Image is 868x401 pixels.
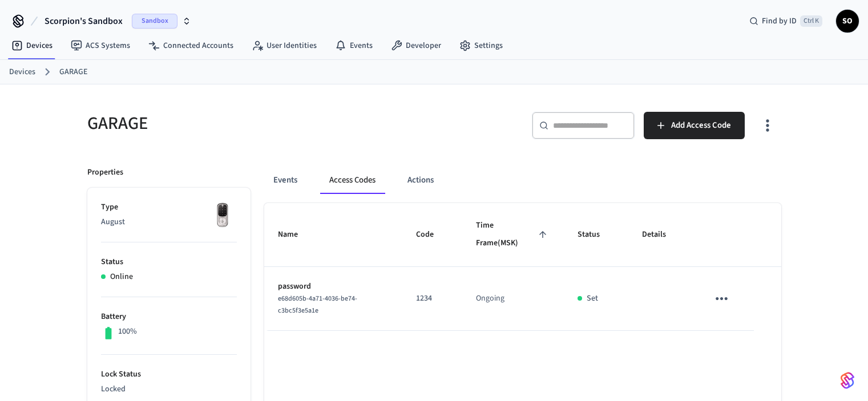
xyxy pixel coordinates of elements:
span: Status [578,226,615,244]
div: ant example [264,167,781,194]
span: Scorpion's Sandbox [45,14,123,28]
p: 1234 [416,293,449,305]
a: User Identities [243,35,326,56]
button: Actions [398,167,443,194]
a: GARAGE [59,66,87,78]
a: Events [326,35,382,56]
span: e68d605b-4a71-4036-be74-c3bc5f3e5a1e [278,294,357,315]
span: Sandbox [132,14,177,29]
a: Settings [450,35,512,56]
a: Devices [2,35,62,56]
a: Devices [9,66,35,78]
a: Developer [382,35,450,56]
img: SeamLogoGradient.69752ec5.svg [841,371,854,390]
table: sticky table [264,203,781,331]
span: Find by ID [762,15,797,27]
p: Set [587,293,598,305]
span: Add Access Code [671,118,731,133]
p: password [278,281,389,293]
span: Ctrl K [800,15,822,27]
p: Online [110,271,133,283]
button: Add Access Code [644,112,745,139]
p: Battery [101,311,237,323]
span: Time Frame(MSK) [476,217,550,253]
div: Find by IDCtrl K [740,11,831,31]
span: SO [837,11,858,31]
h5: GARAGE [87,112,427,135]
a: Connected Accounts [139,35,243,56]
p: Properties [87,167,123,179]
p: Status [101,256,237,268]
span: Code [416,226,449,244]
p: Type [101,201,237,213]
a: ACS Systems [62,35,139,56]
p: Locked [101,383,237,395]
button: Events [264,167,306,194]
p: August [101,216,237,228]
button: Access Codes [320,167,385,194]
img: Yale Assure Touchscreen Wifi Smart Lock, Satin Nickel, Front [208,201,237,230]
p: Lock Status [101,368,237,380]
p: 100% [118,326,137,338]
span: Name [278,226,313,244]
td: Ongoing [462,267,564,331]
span: Details [642,226,681,244]
button: SO [836,10,859,33]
